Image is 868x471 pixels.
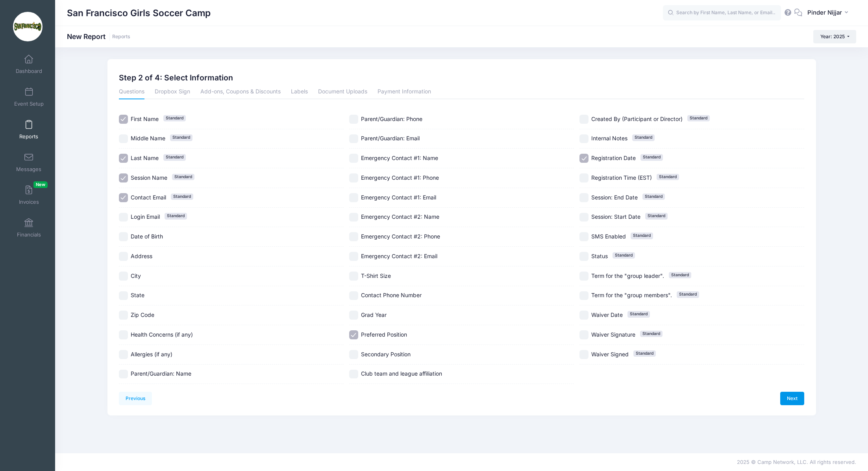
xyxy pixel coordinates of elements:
span: Year: 2025 [820,34,845,39]
input: Emergency Contact #1: Name [349,154,358,163]
span: Parent/Guardian: Email [361,135,420,141]
span: Internal Notes [591,135,627,141]
a: Reports [112,34,130,40]
a: Event Setup [10,83,48,111]
span: Standard [163,154,186,160]
span: SMS Enabled [591,233,626,240]
span: Secondary Position [361,351,411,357]
span: Session Name [131,174,167,181]
a: InvoicesNew [10,181,48,209]
span: Standard [677,291,699,298]
span: Emergency Contact #2: Phone [361,233,440,240]
span: Waiver Signed [591,351,629,357]
input: State [119,291,128,300]
span: State [131,292,144,298]
input: Waiver SignatureStandard [579,330,589,339]
span: City [131,272,141,279]
a: Previous [119,392,152,405]
span: Contact Email [131,194,166,201]
input: Term for the "group members".Standard [579,291,589,300]
input: Emergency Contact #2: Name [349,213,358,222]
input: Search by First Name, Last Name, or Email... [663,5,781,21]
span: Date of Birth [131,233,163,240]
input: Waiver DateStandard [579,311,589,320]
span: Standard [645,213,668,219]
span: Preferred Position [361,331,407,338]
h2: Step 2 of 4: Select Information [119,73,233,82]
span: Emergency Contact #1: Email [361,194,436,201]
a: Labels [291,85,308,99]
input: Registration Time (EST)Standard [579,173,589,182]
span: 2025 © Camp Network, LLC. All rights reserved. [737,459,856,465]
span: Standard [640,154,663,160]
span: Standard [170,134,192,141]
input: Middle NameStandard [119,134,128,143]
span: Last Name [131,155,159,161]
a: Reports [10,116,48,143]
input: Date of Birth [119,232,128,241]
input: Registration DateStandard [579,154,589,163]
h1: San Francisco Girls Soccer Camp [67,4,211,22]
span: Dashboard [16,68,42,74]
span: Emergency Contact #2: Name [361,213,439,220]
input: Parent/Guardian: Phone [349,115,358,124]
input: Address [119,252,128,261]
input: Grad Year [349,311,358,320]
input: Secondary Position [349,350,358,359]
img: San Francisco Girls Soccer Camp [13,12,43,41]
span: Registration Date [591,155,636,161]
a: Financials [10,214,48,242]
span: Event Setup [14,101,44,107]
span: Club team and league affiliation [361,370,442,377]
a: Questions [119,85,144,99]
input: Emergency Contact #2: Phone [349,232,358,241]
input: Club team and league affiliation [349,370,358,379]
span: New [33,181,48,188]
span: Standard [627,311,650,317]
span: Middle Name [131,135,165,141]
span: Standard [171,194,193,200]
span: Pinder Nijjar [807,8,842,17]
span: Address [131,253,152,259]
span: Standard [613,252,635,259]
span: Registration Time (EST) [591,174,652,181]
span: Contact Phone Number [361,292,422,298]
span: Allergies (if any) [131,351,172,357]
span: Standard [163,115,186,121]
span: Standard [631,233,653,239]
span: Standard [172,174,194,180]
input: Internal NotesStandard [579,134,589,143]
span: Emergency Contact #1: Name [361,155,438,161]
a: Document Uploads [318,85,367,99]
span: Waiver Signature [591,331,635,338]
input: Emergency Contact #2: Email [349,252,358,261]
a: Dropbox Sign [155,85,190,99]
a: Next [780,392,805,405]
span: Session: Start Date [591,213,640,220]
span: Term for the "group leader". [591,272,664,279]
span: Emergency Contact #1: Phone [361,174,439,181]
span: Standard [633,350,656,357]
span: Standard [642,194,665,200]
input: Created By (Participant or Director)Standard [579,115,589,124]
a: Messages [10,149,48,176]
span: Session: End Date [591,194,638,201]
input: Parent/Guardian: Name [119,370,128,379]
input: Health Concerns (if any) [119,330,128,339]
span: Standard [669,272,691,278]
a: Payment Information [378,85,431,99]
span: Term for the "group members". [591,292,672,298]
input: Session NameStandard [119,173,128,182]
input: Contact Phone Number [349,291,358,300]
a: Add-ons, Coupons & Discounts [200,85,281,99]
span: Health Concerns (if any) [131,331,193,338]
input: Contact EmailStandard [119,193,128,202]
input: Session: End DateStandard [579,193,589,202]
input: Zip Code [119,311,128,320]
span: Standard [687,115,710,121]
input: SMS EnabledStandard [579,232,589,241]
span: Zip Code [131,311,154,318]
h1: New Report [67,32,130,41]
input: Emergency Contact #1: Email [349,193,358,202]
input: Parent/Guardian: Email [349,134,358,143]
